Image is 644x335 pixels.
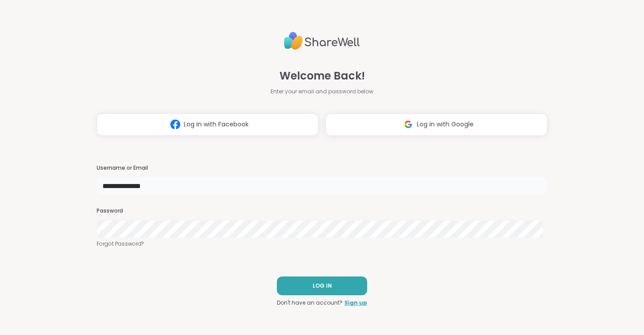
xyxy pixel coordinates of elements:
[97,164,547,172] h3: Username or Email
[97,207,547,215] h3: Password
[271,88,373,96] span: Enter your email and password below
[313,282,332,290] span: LOG IN
[326,113,547,136] button: Log in with Google
[167,116,184,133] img: ShareWell Logomark
[400,116,417,133] img: ShareWell Logomark
[280,68,365,84] span: Welcome Back!
[277,299,343,307] span: Don't have an account?
[344,299,367,307] a: Sign up
[184,120,249,129] span: Log in with Facebook
[284,28,360,54] img: ShareWell Logo
[97,240,547,248] a: Forgot Password?
[417,120,474,129] span: Log in with Google
[277,276,367,295] button: LOG IN
[97,113,318,136] button: Log in with Facebook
